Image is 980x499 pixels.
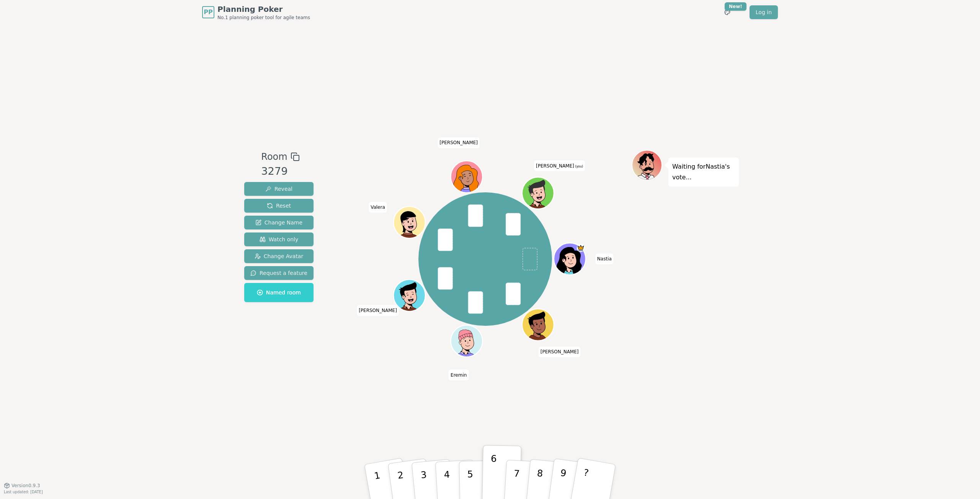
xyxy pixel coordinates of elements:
button: Change Name [244,216,314,229]
span: No.1 planning poker tool for agile teams [217,15,310,21]
button: Click to change your avatar [523,178,553,208]
a: PPPlanning PokerNo.1 planning poker tool for agile teams [202,4,310,21]
span: Click to change your name [449,370,469,380]
p: 6 [490,453,497,494]
button: Reveal [244,182,314,196]
span: Change Avatar [255,252,304,260]
a: Log in [750,5,778,19]
button: Reset [244,199,314,213]
p: Waiting for Nastia 's vote... [672,161,735,183]
span: Version 0.9.3 [11,483,40,489]
span: Click to change your name [438,138,480,148]
span: Planning Poker [217,4,310,15]
span: Reset [267,202,291,210]
span: Click to change your name [369,202,387,213]
span: Click to change your name [534,161,585,171]
button: Named room [244,283,314,302]
div: New! [725,2,746,11]
button: Request a feature [244,266,314,280]
span: PP [204,8,212,17]
span: Room [261,150,287,164]
button: Version0.9.3 [4,483,40,489]
span: Last updated: [DATE] [4,490,43,494]
span: Named room [257,289,301,296]
span: Watch only [260,236,299,243]
button: Change Avatar [244,249,314,263]
span: Click to change your name [539,347,581,358]
span: Reveal [265,185,292,193]
span: (you) [574,165,583,168]
span: Change Name [255,219,302,226]
div: 3279 [261,164,299,179]
span: Click to change your name [357,305,399,316]
span: Click to change your name [595,254,614,264]
span: Request a feature [250,269,307,277]
button: New! [720,5,734,19]
button: Watch only [244,232,314,246]
span: Nastia is the host [577,244,585,252]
